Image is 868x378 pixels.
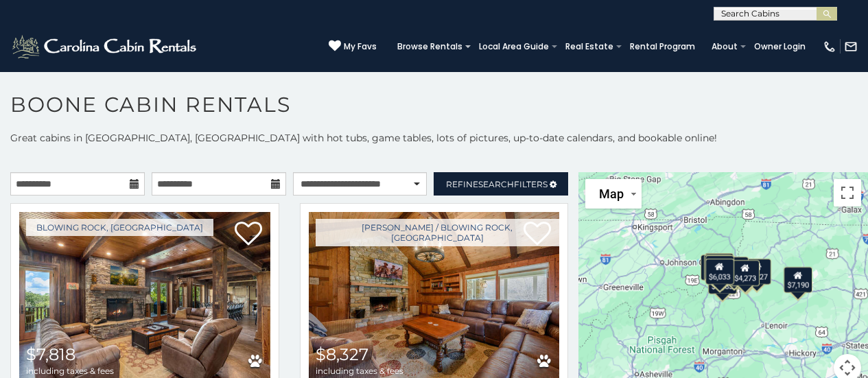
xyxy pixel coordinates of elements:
span: Refine Filters [446,179,548,189]
div: $4,085 [704,255,733,281]
a: About [705,37,744,56]
span: $7,818 [26,344,75,364]
button: Change map style [585,179,642,209]
div: $8,327 [742,259,771,285]
a: Blowing Rock, [GEOGRAPHIC_DATA] [26,219,213,236]
button: Toggle fullscreen view [834,179,861,206]
a: Local Area Guide [472,37,556,56]
a: Owner Login [747,37,812,56]
img: mail-regular-white.png [844,40,858,54]
span: Search [478,179,514,189]
a: Browse Rentals [390,37,469,56]
div: $5,463 [720,256,749,282]
div: $7,190 [784,266,812,292]
a: Add to favorites [235,220,262,249]
div: $3,384 [705,255,734,281]
img: phone-regular-white.png [823,40,836,54]
div: $7,818 [733,261,762,287]
a: Rental Program [623,37,702,56]
img: White-1-2.png [10,33,200,60]
span: $8,327 [316,344,368,364]
div: $8,425 [701,254,729,280]
div: $3,231 [705,252,734,279]
a: My Favs [329,40,377,54]
div: $6,583 [708,268,737,294]
div: $4,273 [731,259,760,285]
div: $6,033 [705,258,734,284]
a: RefineSearchFilters [434,172,568,196]
span: My Favs [344,40,377,53]
a: Real Estate [559,37,620,56]
span: including taxes & fees [26,366,114,375]
a: [PERSON_NAME] / Blowing Rock, [GEOGRAPHIC_DATA] [316,219,560,246]
span: including taxes & fees [316,366,403,375]
span: Map [599,187,624,201]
